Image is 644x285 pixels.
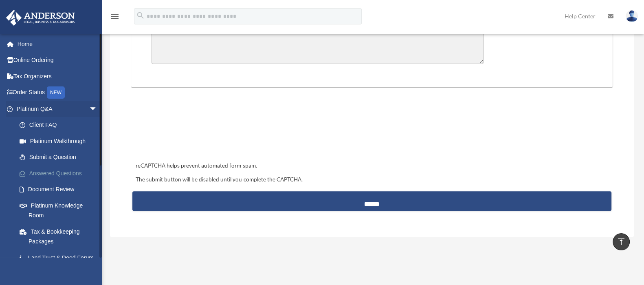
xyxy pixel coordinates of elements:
i: vertical_align_top [616,236,626,246]
img: User Pic [626,10,638,22]
a: Submit a Question [11,149,106,166]
a: Platinum Knowledge Room [11,197,110,223]
a: Tax & Bookkeeping Packages [11,223,110,250]
a: Answered Questions [11,165,110,181]
div: reCAPTCHA helps prevent automated form spam. [132,161,611,171]
a: Land Trust & Deed Forum [11,250,110,266]
a: Online Ordering [6,52,110,68]
img: Anderson Advisors Platinum Portal [4,10,77,26]
i: menu [110,11,120,21]
div: The submit button will be disabled until you complete the CAPTCHA. [132,175,611,185]
a: vertical_align_top [613,233,630,250]
a: menu [110,14,120,21]
a: Order StatusNEW [6,84,110,101]
a: Platinum Walkthrough [11,133,110,149]
span: arrow_drop_down [89,101,106,117]
a: Home [6,36,110,52]
i: search [136,11,145,20]
a: Tax Organizers [6,68,110,84]
a: Platinum Q&Aarrow_drop_down [6,101,110,117]
iframe: reCAPTCHA [133,113,257,145]
a: Document Review [11,181,110,198]
div: NEW [47,86,65,99]
a: Client FAQ [11,117,110,133]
